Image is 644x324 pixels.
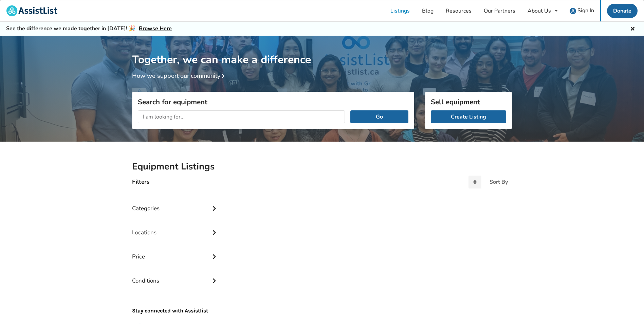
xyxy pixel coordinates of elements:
[564,0,600,21] a: user icon Sign In
[132,215,219,239] div: Locations
[139,25,172,32] a: Browse Here
[132,72,227,80] a: How we support our community
[132,288,219,315] p: Stay connected with Assistlist
[490,179,508,185] div: Sort By
[431,97,506,106] h3: Sell equipment
[132,264,219,288] div: Conditions
[440,0,478,21] a: Resources
[570,8,576,14] img: user icon
[350,110,408,123] button: Go
[138,110,345,123] input: I am looking for...
[6,25,172,32] h5: See the difference we made together in [DATE]! 🎉
[6,5,57,16] img: assistlist-logo
[478,0,521,21] a: Our Partners
[138,97,408,106] h3: Search for equipment
[132,191,219,215] div: Categories
[132,178,149,186] h4: Filters
[431,110,506,123] a: Create Listing
[132,161,512,173] h2: Equipment Listings
[132,36,512,67] h1: Together, we can make a difference
[416,0,440,21] a: Blog
[132,239,219,264] div: Price
[607,4,638,18] a: Donate
[384,0,416,21] a: Listings
[577,7,594,14] span: Sign In
[528,8,551,14] div: About Us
